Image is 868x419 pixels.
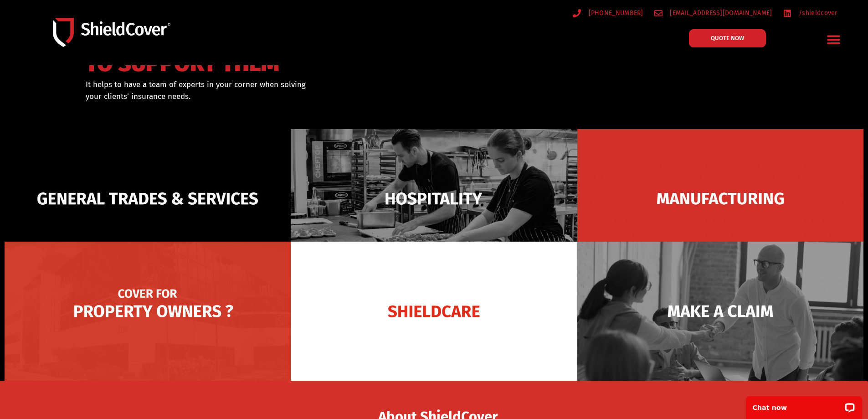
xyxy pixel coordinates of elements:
img: Shield-Cover-Underwriting-Australia-logo-full [53,18,170,47]
span: [PHONE_NUMBER] [586,7,643,19]
a: /shieldcover [783,7,837,19]
p: your clients’ insurance needs. [86,91,481,103]
a: [EMAIL_ADDRESS][DOMAIN_NAME] [654,7,772,19]
div: It helps to have a team of experts in your corner when solving [86,79,481,102]
iframe: LiveChat chat widget [740,390,868,419]
span: QUOTE NOW [711,35,744,41]
span: [EMAIL_ADDRESS][DOMAIN_NAME] [668,7,772,19]
a: [PHONE_NUMBER] [573,7,643,19]
a: QUOTE NOW [689,29,766,47]
div: Menu Toggle [823,29,845,50]
span: /shieldcover [796,7,837,19]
